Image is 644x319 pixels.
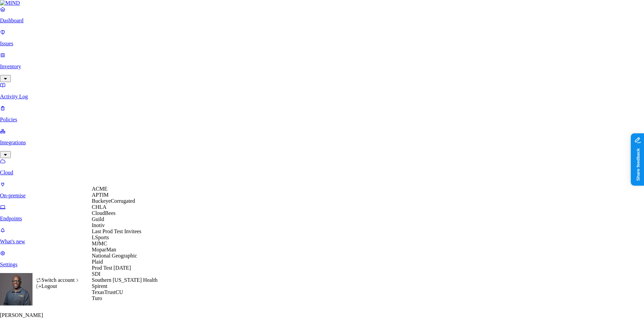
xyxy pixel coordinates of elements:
[92,235,109,240] span: LSports
[36,283,80,289] div: Logout
[92,289,123,295] span: TexasTrustCU
[92,186,107,192] span: ACME
[92,216,104,222] span: Guild
[92,271,101,277] span: SDI
[92,283,107,289] span: Spirent
[92,265,131,271] span: Prod Test [DATE]
[41,277,74,283] span: Switch account
[92,222,105,228] span: Inotiv
[92,192,109,198] span: APTIM
[92,253,137,259] span: National Geographic
[92,295,102,301] span: Turo
[92,247,116,252] span: MoparMan
[92,228,142,234] span: Last Prod Test Invitees
[92,277,157,283] span: Southern [US_STATE] Health
[92,259,103,265] span: Plaid
[92,241,107,246] span: MJMC
[92,210,115,216] span: CloudBees
[92,198,135,204] span: BuckeyeCorrugated
[92,204,107,210] span: CHLA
